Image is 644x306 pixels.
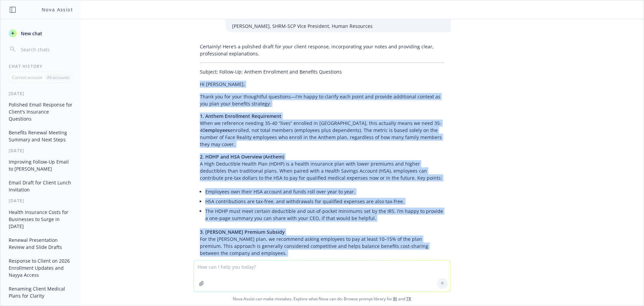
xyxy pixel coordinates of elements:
[19,45,73,54] input: Search chats
[205,187,444,196] li: Employees own their HSA account and funds roll over year to year.
[42,6,73,13] h1: Nova Assist
[232,23,444,30] p: [PERSON_NAME], SHRM-SCP Vice President, Human Resources
[6,127,75,145] button: Benefits Renewal Meeting Summary and Next Steps
[1,63,81,69] div: Chat History
[200,154,284,160] span: 2. HDHP and HSA Overview (Anthem)
[3,292,641,306] span: Nova Assist can make mistakes. Explore what Nova can do: Browse prompt library for and
[200,68,444,75] p: Subject: Follow-Up: Anthem Enrollment and Benefits Questions
[200,153,444,181] p: A High Deductible Health Plan (HDHP) is a health insurance plan with lower premiums and higher de...
[1,91,81,96] div: [DATE]
[406,296,411,302] a: TR
[6,207,75,232] button: Health Insurance Costs for Businesses to Surge in [DATE]
[200,81,444,88] p: Hi [PERSON_NAME],
[19,30,42,37] span: New chat
[200,113,444,148] p: When we reference needing 35-40 “lives” enrolled in [GEOGRAPHIC_DATA], this actually means we nee...
[1,198,81,204] div: [DATE]
[47,75,69,80] p: All accounts
[6,283,75,301] button: Renaming Client Medical Plans for Clarity
[6,27,75,39] button: New chat
[6,177,75,195] button: Email Draft for Client Lunch Invitation
[6,234,75,253] button: Renewal Presentation Review and Slide Drafts
[200,229,285,235] span: 3. [PERSON_NAME] Premium Subsidy
[205,127,230,133] span: employees
[6,156,75,174] button: Improving Follow-Up Email to [PERSON_NAME]
[205,196,444,206] li: HSA contributions are tax-free, and withdrawals for qualified expenses are also tax-free.
[6,99,75,124] button: Polished Email Response for Client's Insurance Questions
[200,43,444,57] p: Certainly! Here’s a polished draft for your client response, incorporating your notes and providi...
[6,255,75,280] button: Response to Client on 2026 Enrollment Updates and Nayya Access
[205,206,444,223] li: The HDHP must meet certain deductible and out-of-pocket minimums set by the IRS. I’m happy to pro...
[200,93,444,107] p: Thank you for your thoughtful questions—I'm happy to clarify each point and provide additional co...
[12,75,42,80] p: Current account
[1,148,81,154] div: [DATE]
[393,296,397,302] a: BI
[200,113,281,119] span: 1. Anthem Enrollment Requirement
[200,228,444,257] p: For the [PERSON_NAME] plan, we recommend asking employees to pay at least 10–15% of the plan prem...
